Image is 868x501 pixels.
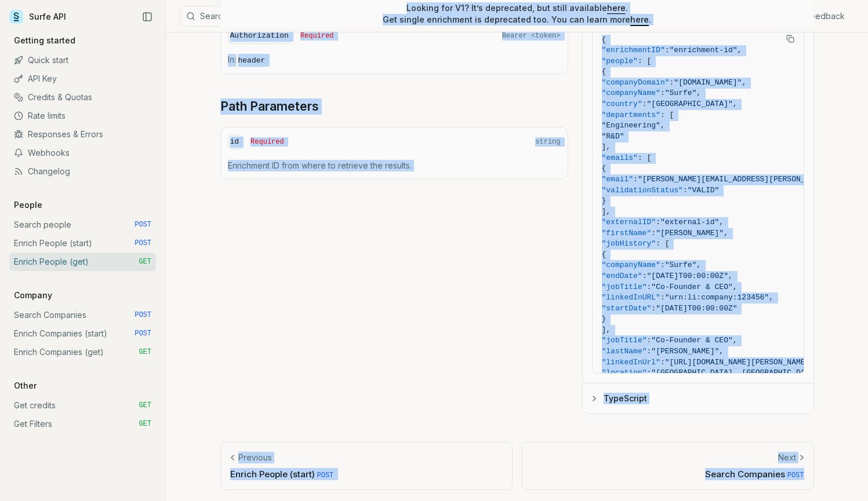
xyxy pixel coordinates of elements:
[602,207,611,216] span: ],
[9,70,156,88] a: API Key
[9,415,156,433] a: Get Filters GET
[9,215,156,234] a: Search people POST
[583,25,813,383] div: Response
[674,78,742,87] span: "[DOMAIN_NAME]"
[665,46,670,54] span: :
[9,125,156,144] a: Responses & Errors
[602,89,660,97] span: "companyName"
[228,160,561,171] p: Enrichment ID from where to retrieve the results.
[733,283,738,291] span: ,
[660,121,665,130] span: ,
[9,253,156,271] a: Enrich People (get) GET
[719,218,724,226] span: ,
[9,343,156,361] a: Enrich Companies (get) GET
[782,30,799,47] button: Copy Text
[638,153,651,162] span: : [
[696,89,701,97] span: ,
[602,46,665,54] span: "enrichmentID"
[9,35,80,46] p: Getting started
[583,383,813,414] button: TypeScript
[660,261,665,269] span: :
[602,272,642,280] span: "endDate"
[220,98,319,115] a: Path Parameters
[9,162,156,181] a: Changelog
[602,358,660,367] span: "linkedInUrl"
[607,3,626,13] a: here
[660,89,665,97] span: :
[647,100,733,108] span: "[GEOGRAPHIC_DATA]"
[670,46,738,54] span: "enrichment-id"
[742,78,746,87] span: ,
[660,358,665,367] span: :
[180,6,470,27] button: Search⌘K
[602,218,656,226] span: "externalID"
[647,336,652,345] span: :
[656,218,660,226] span: :
[602,261,660,269] span: "companyName"
[665,293,769,302] span: "urn:li:company:123456"
[9,51,156,70] a: Quick start
[139,348,151,357] span: GET
[651,368,823,377] span: "[GEOGRAPHIC_DATA], [GEOGRAPHIC_DATA]"
[317,471,334,480] span: POST
[9,144,156,162] a: Webhooks
[602,100,642,108] span: "country"
[660,293,665,302] span: :
[656,304,737,313] span: "[DATE]T00:00:00Z"
[719,347,724,356] span: ,
[602,229,652,237] span: "firstName"
[9,324,156,343] a: Enrich Companies (start) POST
[9,290,57,301] p: Company
[651,336,732,345] span: "Co-Founder & CEO"
[769,293,773,302] span: ,
[602,142,611,151] span: ],
[602,293,660,302] span: "linkedInURL"
[9,199,47,211] p: People
[236,54,268,67] code: header
[532,468,804,480] p: Search Companies
[642,272,647,280] span: :
[602,336,647,345] span: "jobTitle"
[651,229,656,237] span: :
[670,78,674,87] span: :
[602,368,647,377] span: "location"
[250,137,284,147] span: Required
[651,347,719,356] span: "[PERSON_NAME]"
[602,57,638,65] span: "people"
[135,310,151,320] span: POST
[9,234,156,253] a: Enrich People (start) POST
[660,111,674,119] span: : [
[135,329,151,338] span: POST
[630,14,649,24] a: here
[139,257,151,266] span: GET
[638,57,651,65] span: : [
[602,326,611,334] span: ],
[602,250,606,259] span: {
[778,452,796,463] p: Next
[602,111,660,119] span: "departments"
[602,186,683,195] span: "validationStatus"
[135,220,151,229] span: POST
[220,442,513,490] a: PreviousEnrich People (start) POST
[9,380,41,392] p: Other
[647,283,652,291] span: :
[787,10,845,22] a: Give feedback
[696,261,701,269] span: ,
[602,164,606,173] span: {
[660,218,719,226] span: "external-id"
[647,272,728,280] span: "[DATE]T00:00:00Z"
[238,452,272,463] p: Previous
[139,419,151,429] span: GET
[535,137,560,147] span: string
[228,54,561,67] p: In:
[602,132,624,141] span: "R&D"
[602,304,652,313] span: "startDate"
[228,28,291,44] code: Authorization
[683,186,688,195] span: :
[633,175,638,184] span: :
[522,442,814,490] a: NextSearch Companies POST
[602,67,606,76] span: {
[9,107,156,125] a: Rate limits
[230,468,503,480] p: Enrich People (start)
[665,89,697,97] span: "Surfe"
